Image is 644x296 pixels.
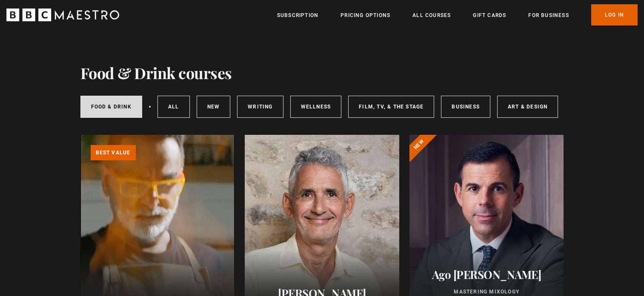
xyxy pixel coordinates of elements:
nav: Primary [277,4,638,26]
p: Mastering Mixology [420,288,554,296]
a: Food & Drink [80,96,142,118]
a: New [197,96,231,118]
a: Art & Design [497,96,558,118]
a: Business [441,96,490,118]
a: Log In [591,4,638,26]
a: Film, TV, & The Stage [348,96,434,118]
h2: Ago [PERSON_NAME] [420,268,554,281]
a: Writing [237,96,283,118]
a: Gift Cards [473,11,506,20]
a: For business [528,11,569,20]
a: All Courses [412,11,451,20]
a: Subscription [277,11,318,20]
a: Pricing Options [341,11,390,20]
h1: Food & Drink courses [80,64,232,82]
svg: BBC Maestro [6,9,119,21]
p: Best value [91,145,136,160]
a: Wellness [290,96,342,118]
a: All [157,96,190,118]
